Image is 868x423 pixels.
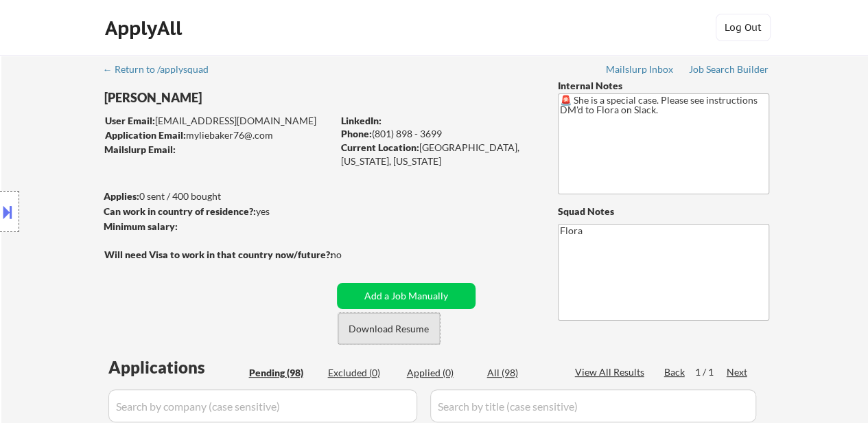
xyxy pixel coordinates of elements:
div: Squad Notes [558,205,769,218]
div: Mailslurp Inbox [606,65,675,74]
div: Back [664,365,686,379]
div: no [331,248,370,262]
div: Next [727,365,749,379]
button: Download Resume [338,313,440,344]
div: Applications [108,359,244,376]
div: Applied (0) [407,366,476,380]
input: Search by company (case sensitive) [108,389,417,422]
div: Excluded (0) [328,366,397,380]
a: ← Return to /applysquad [103,64,222,78]
strong: Phone: [341,128,372,139]
div: ← Return to /applysquad [103,65,222,74]
input: Search by title (case sensitive) [430,389,756,422]
div: 1 / 1 [695,365,727,379]
strong: LinkedIn: [341,115,382,126]
div: (801) 898 - 3699 [341,127,535,141]
a: Job Search Builder [689,64,769,78]
div: Pending (98) [249,366,318,380]
div: ApplyAll [105,16,186,40]
div: View All Results [575,365,648,379]
button: Log Out [716,14,771,41]
strong: Current Location: [341,141,419,153]
a: Mailslurp Inbox [606,64,675,78]
div: Internal Notes [558,79,769,93]
div: Job Search Builder [689,65,769,74]
div: All (98) [487,366,556,380]
button: Add a Job Manually [337,283,476,309]
div: [GEOGRAPHIC_DATA], [US_STATE], [US_STATE] [341,141,535,168]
